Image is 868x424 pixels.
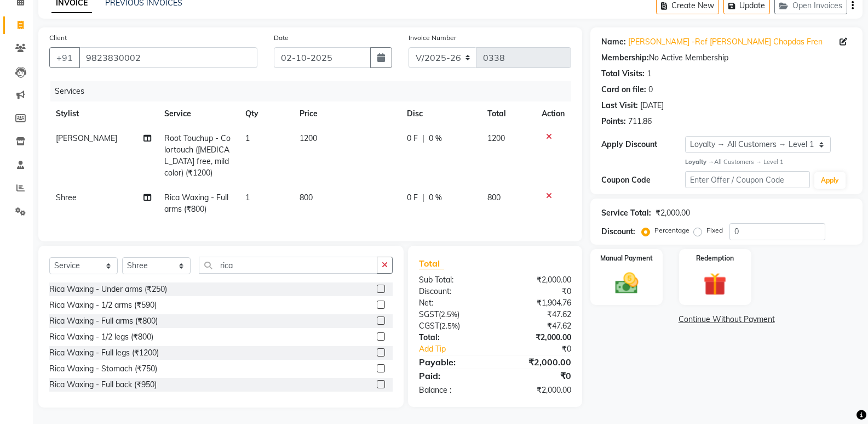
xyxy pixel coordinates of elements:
[495,297,579,309] div: ₹1,904.76
[422,192,424,203] span: |
[601,139,685,150] div: Apply Discount
[49,315,158,327] div: Rica Waxing - Full arms (₹800)
[495,332,579,343] div: ₹2,000.00
[696,253,734,263] label: Redemption
[814,172,846,189] button: Apply
[199,257,377,274] input: Search or Scan
[601,207,651,219] div: Service Total:
[411,332,495,343] div: Total:
[245,193,250,202] span: 1
[293,101,400,126] th: Price
[656,207,690,219] div: ₹2,000.00
[56,133,117,143] span: [PERSON_NAME]
[300,133,317,143] span: 1200
[600,253,653,263] label: Manual Payment
[245,133,250,143] span: 1
[411,297,495,309] div: Net:
[628,116,652,127] div: 711.86
[648,84,653,95] div: 0
[601,100,638,111] div: Last Visit:
[300,193,313,202] span: 800
[495,286,579,297] div: ₹0
[49,101,158,126] th: Stylist
[422,133,424,144] span: |
[419,309,439,319] span: SGST
[495,385,579,396] div: ₹2,000.00
[481,101,535,126] th: Total
[601,174,685,186] div: Coupon Code
[495,355,579,369] div: ₹2,000.00
[49,363,157,375] div: Rica Waxing - Stomach (₹750)
[158,101,239,126] th: Service
[495,320,579,332] div: ₹47.62
[535,101,571,126] th: Action
[601,226,635,238] div: Discount:
[495,274,579,286] div: ₹2,000.00
[601,116,626,127] div: Points:
[601,52,852,64] div: No Active Membership
[49,331,153,343] div: Rica Waxing - 1/2 legs (₹800)
[49,299,157,311] div: Rica Waxing - 1/2 arms (₹590)
[601,84,646,95] div: Card on file:
[239,101,293,126] th: Qty
[608,270,646,297] img: _cash.svg
[49,379,157,391] div: Rica Waxing - Full back (₹950)
[419,321,439,331] span: CGST
[400,101,481,126] th: Disc
[685,158,714,166] strong: Loyalty →
[411,369,495,382] div: Paid:
[411,274,495,286] div: Sub Total:
[49,33,67,43] label: Client
[685,171,810,188] input: Enter Offer / Coupon Code
[685,157,852,167] div: All Customers → Level 1
[647,68,651,80] div: 1
[411,320,495,332] div: ( )
[411,309,495,320] div: ( )
[407,133,418,144] span: 0 F
[654,225,689,235] label: Percentage
[706,225,723,235] label: Fixed
[696,270,734,299] img: _gift.svg
[601,68,645,80] div: Total Visits:
[441,321,458,330] span: 2.5%
[407,192,418,203] span: 0 F
[441,310,457,319] span: 2.5%
[601,52,649,64] div: Membership:
[628,36,823,48] a: [PERSON_NAME] -Ref [PERSON_NAME] Chopdas Fren
[487,193,501,202] span: 800
[49,347,159,359] div: Rica Waxing - Full legs (₹1200)
[274,33,289,43] label: Date
[429,133,442,144] span: 0 %
[49,47,80,68] button: +91
[56,193,77,202] span: Shree
[79,47,257,68] input: Search by Name/Mobile/Email/Code
[411,385,495,396] div: Balance :
[509,343,579,355] div: ₹0
[411,343,509,355] a: Add Tip
[49,284,167,295] div: Rica Waxing - Under arms (₹250)
[495,309,579,320] div: ₹47.62
[50,81,579,101] div: Services
[487,133,505,143] span: 1200
[640,100,664,111] div: [DATE]
[419,258,444,269] span: Total
[164,133,231,178] span: Root Touchup - Colortouch ([MEDICAL_DATA] free, mild color) (₹1200)
[495,369,579,382] div: ₹0
[409,33,456,43] label: Invoice Number
[429,192,442,203] span: 0 %
[601,36,626,48] div: Name:
[164,193,228,214] span: Rica Waxing - Full arms (₹800)
[593,314,860,325] a: Continue Without Payment
[411,286,495,297] div: Discount:
[411,355,495,369] div: Payable:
